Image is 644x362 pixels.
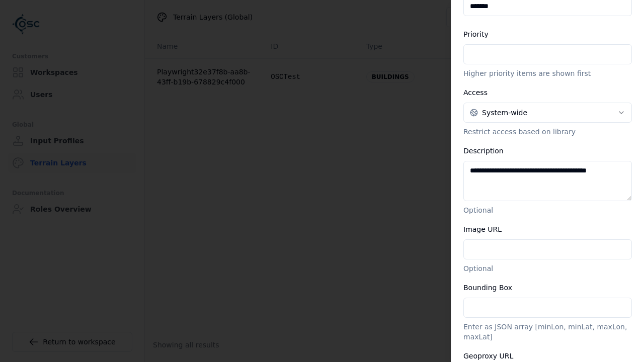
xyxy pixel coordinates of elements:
[463,68,632,78] p: Higher priority items are shown first
[463,352,513,360] label: Geoproxy URL
[463,30,489,38] label: Priority
[463,147,504,155] label: Description
[463,88,488,97] label: Access
[463,127,632,137] p: Restrict access based on library
[463,284,512,292] label: Bounding Box
[463,225,502,233] label: Image URL
[463,205,632,215] p: Optional
[463,322,632,342] p: Enter as JSON array [minLon, minLat, maxLon, maxLat]
[463,263,632,274] p: Optional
